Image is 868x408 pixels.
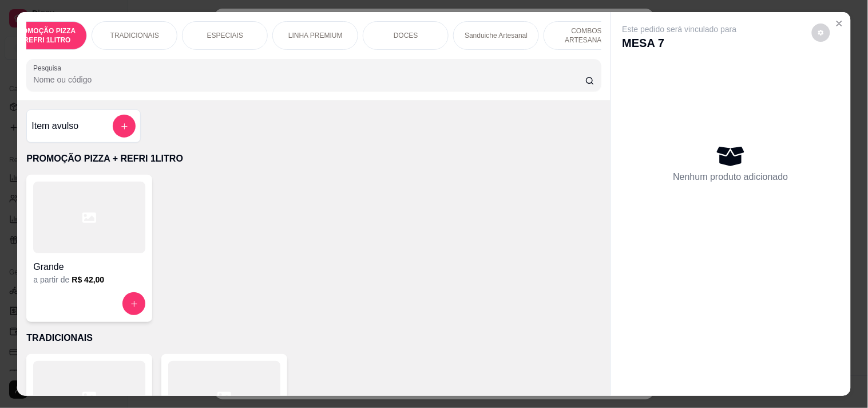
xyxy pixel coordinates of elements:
[812,23,830,42] button: decrease-product-quantity
[207,31,243,40] p: ESPECIAIS
[830,14,849,33] button: Close
[122,292,145,315] button: increase-product-quantity
[113,115,136,138] button: add-separate-item
[33,74,585,85] input: Pesquisa
[26,331,601,345] p: TRADICIONAIS
[31,119,78,133] h4: Item avulso
[11,26,77,45] p: PROMOÇÃO PIZZA + REFRI 1LITRO
[288,31,343,40] p: LINHA PREMIUM
[673,170,788,184] p: Nenhum produto adicionado
[33,260,145,274] h4: Grande
[465,31,528,40] p: Sanduiche Artesanal
[623,35,737,51] p: MESA 7
[33,274,145,285] div: a partir de
[623,23,737,35] p: Este pedido será vinculado para
[72,274,104,285] h6: R$ 42,00
[26,152,601,166] p: PROMOÇÃO PIZZA + REFRI 1LITRO
[110,31,159,40] p: TRADICIONAIS
[553,26,620,45] p: COMBOS ARTESANAIS
[394,31,418,40] p: DOCES
[33,63,65,73] label: Pesquisa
